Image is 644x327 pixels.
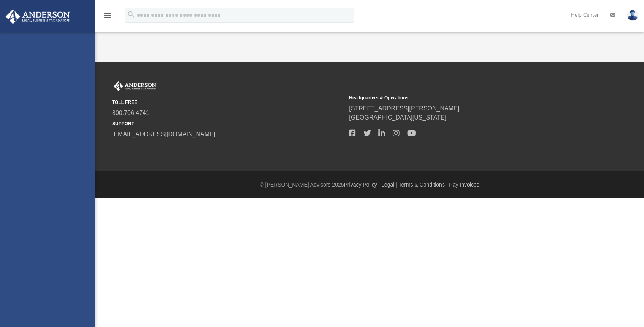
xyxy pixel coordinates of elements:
[103,11,112,20] i: menu
[399,182,448,188] a: Terms & Conditions |
[112,99,344,106] small: TOLL FREE
[112,81,158,91] img: Anderson Advisors Platinum Portal
[112,120,344,127] small: SUPPORT
[112,131,215,137] a: [EMAIL_ADDRESS][DOMAIN_NAME]
[381,182,397,188] a: Legal |
[103,14,112,20] a: menu
[449,182,479,188] a: Pay Invoices
[127,10,135,19] i: search
[349,94,581,101] small: Headquarters & Operations
[627,10,638,21] img: User Pic
[349,105,459,112] a: [STREET_ADDRESS][PERSON_NAME]
[349,114,446,121] a: [GEOGRAPHIC_DATA][US_STATE]
[3,9,72,24] img: Anderson Advisors Platinum Portal
[95,181,644,189] div: © [PERSON_NAME] Advisors 2025
[112,110,149,116] a: 800.706.4741
[344,182,380,188] a: Privacy Policy |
